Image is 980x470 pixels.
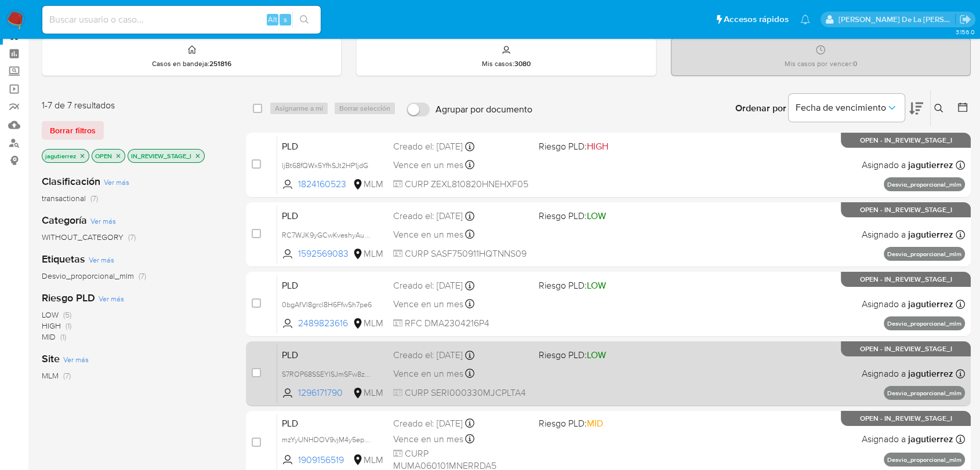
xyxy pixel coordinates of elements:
[268,14,277,25] span: Alt
[800,14,810,24] a: Notificaciones
[959,13,971,25] a: Salir
[284,14,287,25] span: s
[42,12,321,27] input: Buscar usuario o caso...
[292,12,316,28] button: search-icon
[839,14,956,25] p: javier.gutierrez@mercadolibre.com.mx
[955,27,974,37] span: 3.156.0
[724,13,789,25] span: Accesos rápidos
